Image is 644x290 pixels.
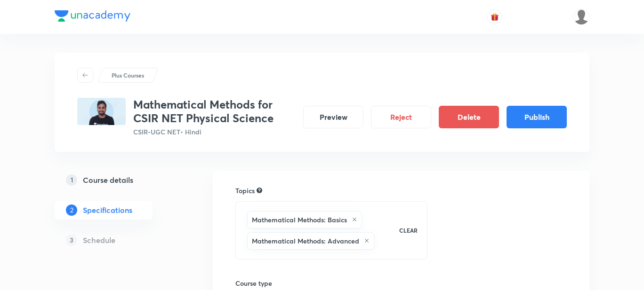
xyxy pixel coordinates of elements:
div: Search for topics [257,186,262,195]
a: Company Logo [55,10,130,24]
p: 2 [66,204,77,216]
button: avatar [487,9,502,24]
img: 0E036C68-B9D6-4A6B-AC2E-3CD12E5868C1_plus.png [77,98,126,125]
p: 3 [66,235,77,246]
h6: Mathematical Methods: Basics [252,215,347,225]
button: Publish [507,106,567,128]
h5: Specifications [83,204,132,216]
img: Company Logo [55,10,130,22]
h6: Mathematical Methods: Advanced [252,236,359,246]
img: avatar [491,13,499,21]
p: CSIR-UGC NET • Hindi [133,127,296,137]
p: 1 [66,174,77,186]
h6: Topics [235,186,255,196]
h6: Course type [235,278,427,288]
button: Reject [371,106,431,128]
button: Preview [303,106,363,128]
p: CLEAR [399,226,418,235]
img: Aamir Yousuf [573,9,589,25]
h5: Schedule [83,235,115,246]
a: 1Course details [55,171,183,189]
p: Plus Courses [112,71,144,79]
button: Delete [439,106,499,128]
h5: Course details [83,174,133,186]
h3: Mathematical Methods for CSIR NET Physical Science [133,98,296,125]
